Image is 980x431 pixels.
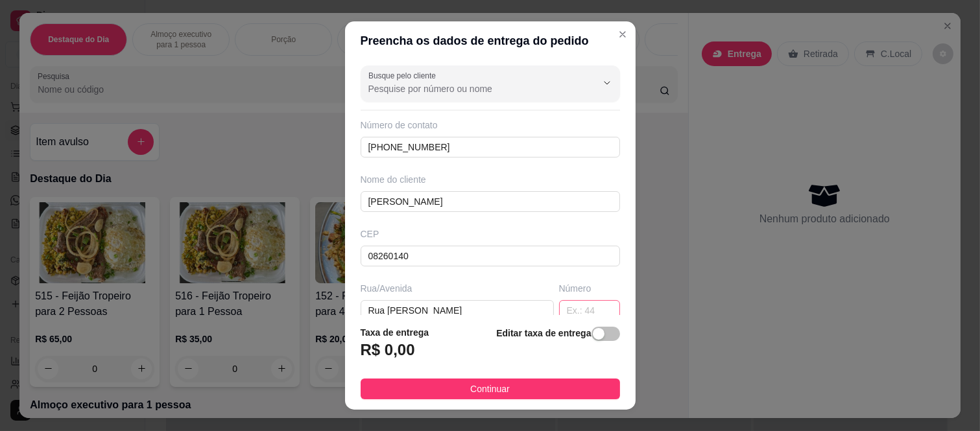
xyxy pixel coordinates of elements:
[559,300,620,321] input: Ex.: 44
[361,246,620,266] input: Ex.: 00000-000
[361,227,620,240] div: CEP
[496,328,591,338] strong: Editar taxa de entrega
[368,82,576,95] input: Busque pelo cliente
[361,300,554,321] input: Ex.: Rua Oscar Freire
[361,137,620,157] input: Ex.: (11) 9 8888-9999
[361,119,620,132] div: Número de contato
[368,70,440,81] label: Busque pelo cliente
[361,191,620,212] input: Ex.: João da Silva
[597,73,617,93] button: Show suggestions
[559,282,620,295] div: Número
[361,173,620,186] div: Nome do cliente
[361,379,620,399] button: Continuar
[361,327,429,338] strong: Taxa de entrega
[361,282,554,295] div: Rua/Avenida
[612,24,633,45] button: Close
[345,21,636,60] header: Preencha os dados de entrega do pedido
[361,340,415,360] h3: R$ 0,00
[470,382,510,396] span: Continuar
